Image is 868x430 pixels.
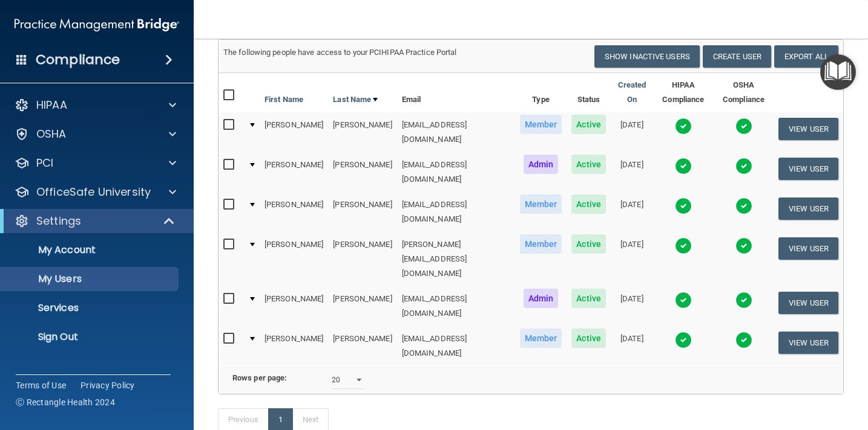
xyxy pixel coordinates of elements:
span: Active [571,289,606,308]
h4: Compliance [36,51,120,68]
td: [PERSON_NAME] [260,286,328,326]
td: [EMAIL_ADDRESS][DOMAIN_NAME] [397,286,515,326]
span: Member [520,194,562,214]
button: View User [778,292,838,314]
td: [PERSON_NAME] [260,232,328,286]
a: OfficeSafe University [15,185,176,199]
img: tick.e7d51cea.svg [735,158,752,175]
a: First Name [265,92,303,107]
img: tick.e7d51cea.svg [675,158,692,175]
span: Admin [524,155,559,174]
td: [EMAIL_ADDRESS][DOMAIN_NAME] [397,192,515,232]
span: Member [520,115,562,134]
th: OSHA Compliance [714,73,774,112]
p: My Users [8,273,173,285]
td: [DATE] [611,286,653,326]
td: [DATE] [611,232,653,286]
button: View User [778,158,838,180]
a: PCI [15,156,176,170]
p: My Account [8,244,173,256]
button: Open Resource Center [820,54,856,90]
img: tick.e7d51cea.svg [735,237,752,254]
td: [PERSON_NAME] [328,152,396,192]
td: [EMAIL_ADDRESS][DOMAIN_NAME] [397,112,515,152]
p: PCI [36,156,53,170]
td: [PERSON_NAME] [260,152,328,192]
button: Show Inactive Users [594,45,700,68]
a: Export All [774,45,838,68]
a: OSHA [15,127,176,141]
button: View User [778,332,838,354]
span: Active [571,115,606,134]
a: HIPAA [15,98,176,112]
p: HIPAA [36,98,67,112]
button: View User [778,197,838,220]
td: [PERSON_NAME] [260,112,328,152]
img: tick.e7d51cea.svg [675,237,692,254]
td: [PERSON_NAME] [260,326,328,365]
td: [DATE] [611,112,653,152]
th: Email [397,73,515,112]
img: tick.e7d51cea.svg [735,197,752,214]
td: [DATE] [611,326,653,365]
img: tick.e7d51cea.svg [675,118,692,135]
img: tick.e7d51cea.svg [675,197,692,214]
img: tick.e7d51cea.svg [675,332,692,348]
td: [EMAIL_ADDRESS][DOMAIN_NAME] [397,326,515,365]
th: Status [567,73,611,112]
button: Create User [703,45,771,68]
span: Member [520,234,562,254]
td: [PERSON_NAME][EMAIL_ADDRESS][DOMAIN_NAME] [397,232,515,286]
p: OSHA [36,127,67,141]
b: Rows per page: [232,373,287,382]
th: Type [515,73,567,112]
td: [DATE] [611,192,653,232]
span: Ⓒ Rectangle Health 2024 [16,396,115,408]
button: View User [778,237,838,260]
td: [DATE] [611,152,653,192]
span: Active [571,329,606,348]
a: Settings [15,214,176,228]
img: PMB logo [15,13,179,37]
td: [PERSON_NAME] [328,232,396,286]
td: [PERSON_NAME] [328,326,396,365]
td: [PERSON_NAME] [328,112,396,152]
td: [PERSON_NAME] [328,192,396,232]
span: Active [571,194,606,214]
p: OfficeSafe University [36,185,151,199]
span: Active [571,155,606,174]
td: [EMAIL_ADDRESS][DOMAIN_NAME] [397,152,515,192]
td: [PERSON_NAME] [328,286,396,326]
span: Active [571,234,606,254]
p: Sign Out [8,331,173,343]
img: tick.e7d51cea.svg [735,292,752,309]
th: HIPAA Compliance [653,73,714,112]
img: tick.e7d51cea.svg [735,118,752,135]
span: Admin [524,289,559,308]
a: Terms of Use [16,379,66,391]
a: Privacy Policy [81,379,135,391]
td: [PERSON_NAME] [260,192,328,232]
a: Created On [616,78,648,107]
img: tick.e7d51cea.svg [735,332,752,348]
span: The following people have access to your PCIHIPAA Practice Portal [223,48,457,57]
a: Last Name [333,92,378,107]
p: Services [8,302,173,314]
button: View User [778,118,838,140]
img: tick.e7d51cea.svg [675,292,692,309]
span: Member [520,329,562,348]
p: Settings [36,214,81,228]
